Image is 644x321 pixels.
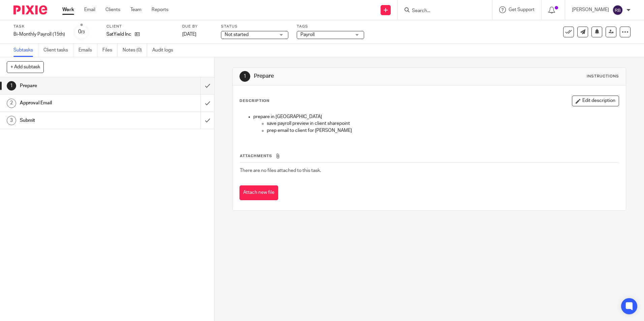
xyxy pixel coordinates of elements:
a: Files [102,44,118,57]
span: Get Support [509,7,535,12]
small: /3 [81,30,85,34]
label: Status [221,24,288,29]
div: Instructions [587,74,619,79]
span: Not started [225,32,249,37]
h1: Approval Email [20,98,136,108]
a: Audit logs [152,44,178,57]
img: Pixie [13,5,47,14]
a: Emails [78,44,97,57]
label: Client [106,24,174,29]
img: svg%3E [612,5,623,15]
a: Subtasks [13,44,38,57]
a: Clients [105,6,120,13]
a: Team [130,6,141,13]
button: Edit description [572,96,619,106]
span: [DATE] [182,32,196,37]
h1: Prepare [20,81,136,91]
div: 0 [78,28,85,36]
span: There are no files attached to this task. [240,168,321,173]
a: Work [62,6,74,13]
a: Notes (0) [123,44,147,57]
a: Email [84,6,95,13]
p: [PERSON_NAME] [572,6,609,13]
div: 2 [7,99,16,108]
p: SatYield Inc [106,31,131,38]
span: Payroll [300,32,315,37]
h1: Submit [20,115,136,126]
button: Attach new file [239,185,278,201]
label: Tags [297,24,364,29]
button: + Add subtask [7,61,44,73]
a: Client tasks [43,44,73,57]
span: Attachments [240,154,272,158]
p: prepare in [GEOGRAPHIC_DATA] [253,113,618,120]
p: Description [239,98,269,104]
input: Search [411,8,472,14]
div: Bi-Monthly Payroll (15th) [13,31,65,38]
p: save payroll preview in client sharepoint [267,120,618,127]
div: 1 [239,71,250,82]
p: prep email to client for [PERSON_NAME] [267,127,618,134]
a: Reports [152,6,168,13]
div: 3 [7,116,16,125]
div: 1 [7,81,16,91]
h1: Prepare [254,73,444,80]
label: Task [13,24,65,29]
label: Due by [182,24,213,29]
